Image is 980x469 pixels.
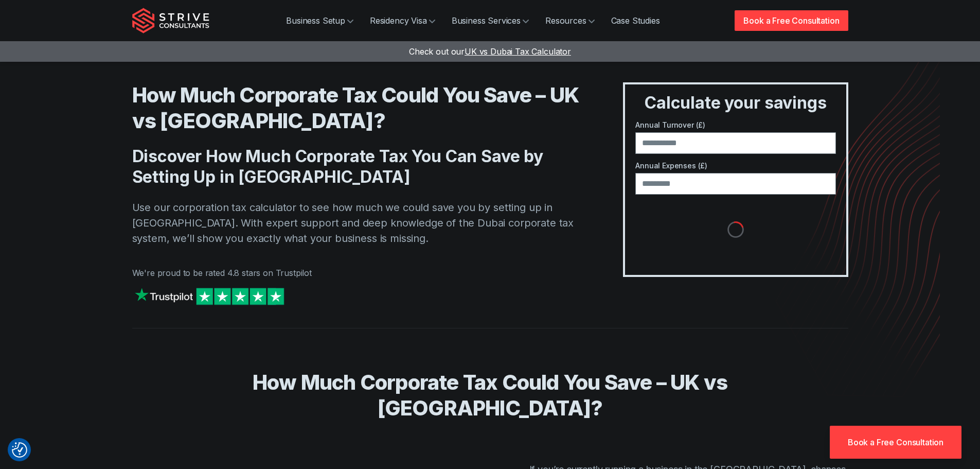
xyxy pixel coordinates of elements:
[132,267,582,279] p: We're proud to be rated 4.8 stars on Trustpilot
[830,426,961,459] a: Book a Free Consultation
[465,46,571,57] span: UK vs Dubai Tax Calculator
[537,10,603,31] a: Resources
[161,370,819,421] h2: How Much Corporate Tax Could You Save – UK vs [GEOGRAPHIC_DATA]?
[132,8,209,33] img: Strive Consultants
[132,146,582,187] h2: Discover How Much Corporate Tax You Can Save by Setting Up in [GEOGRAPHIC_DATA]
[278,10,362,31] a: Business Setup
[12,442,27,458] button: Consent Preferences
[132,200,582,246] p: Use our corporation tax calculator to see how much we could save you by setting up in [GEOGRAPHIC...
[635,119,835,130] label: Annual Turnover (£)
[409,46,571,57] a: Check out ourUK vs Dubai Tax Calculator
[132,82,582,134] h1: How Much Corporate Tax Could You Save – UK vs [GEOGRAPHIC_DATA]?
[629,93,842,113] h3: Calculate your savings
[603,10,668,31] a: Case Studies
[635,160,835,171] label: Annual Expenses (£)
[735,10,848,31] a: Book a Free Consultation
[443,10,537,31] a: Business Services
[12,442,27,458] img: Revisit consent button
[132,285,287,307] img: Strive on Trustpilot
[362,10,443,31] a: Residency Visa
